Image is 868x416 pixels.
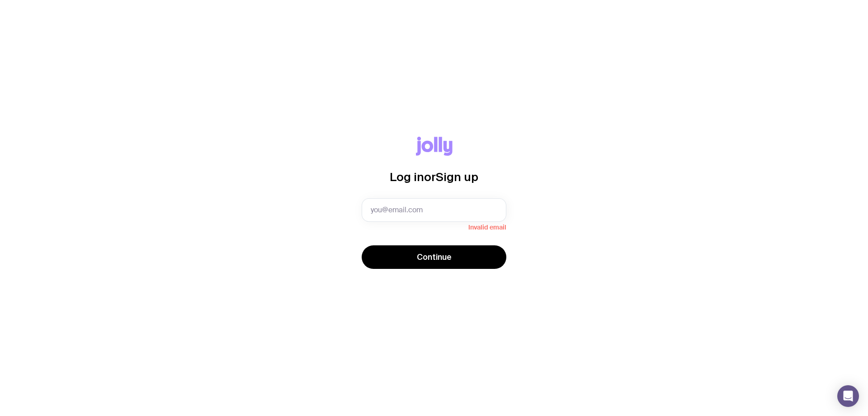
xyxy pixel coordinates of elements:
div: Open Intercom Messenger [837,385,859,407]
span: Invalid email [362,222,506,231]
input: you@email.com [362,198,506,222]
span: or [424,170,436,183]
span: Sign up [436,170,478,183]
span: Continue [417,252,452,263]
button: Continue [362,245,506,269]
span: Log in [390,170,424,183]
